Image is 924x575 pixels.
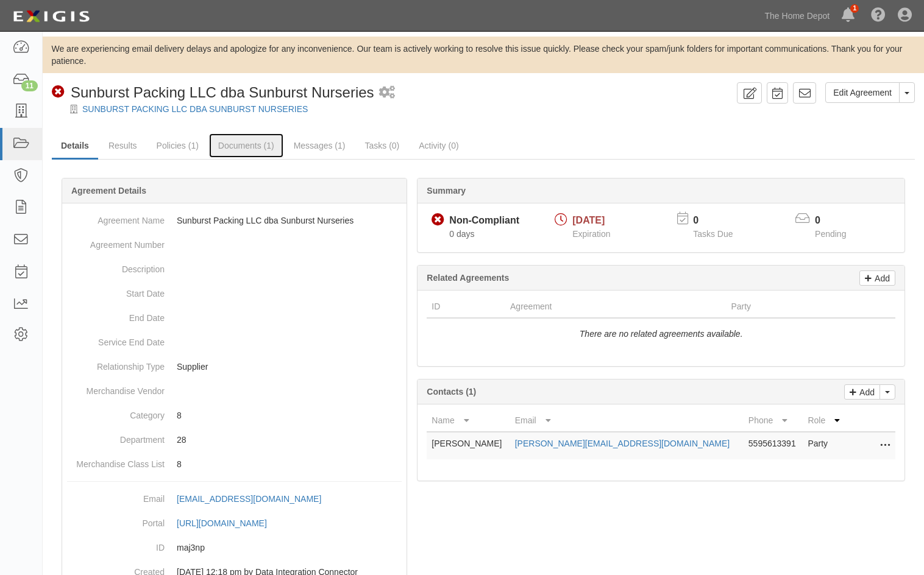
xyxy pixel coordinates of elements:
span: Tasks Due [693,229,733,239]
i: Help Center - Complianz [871,9,886,23]
th: Agreement [505,295,726,318]
div: We are experiencing email delivery delays and apologize for any inconvenience. Our team is active... [43,43,924,67]
a: Messages (1) [285,133,355,158]
dt: Relationship Type [67,355,165,373]
dd: Supplier [67,355,402,379]
a: [EMAIL_ADDRESS][DOMAIN_NAME] [177,494,335,504]
th: ID [427,295,505,318]
p: 0 [693,214,748,228]
a: Details [52,133,98,160]
dt: Start Date [67,281,165,300]
a: Add [859,270,895,286]
img: logo-5460c22ac91f19d4615b14bd174203de0afe785f0fc80cf4dbbc73dc1793850b.png [9,5,93,27]
dt: Email [67,487,165,505]
dt: Category [67,403,165,422]
p: 28 [177,434,402,446]
a: Policies (1) [147,133,208,158]
p: Add [872,271,890,285]
a: Edit Agreement [825,82,900,103]
a: SUNBURST PACKING LLC DBA SUNBURST NURSERIES [82,104,308,114]
dt: Department [67,428,165,446]
a: [URL][DOMAIN_NAME] [177,518,280,528]
a: Tasks (0) [355,133,408,158]
div: [EMAIL_ADDRESS][DOMAIN_NAME] [177,493,321,505]
dt: Merchandise Vendor [67,379,165,397]
dd: Sunburst Packing LLC dba Sunburst Nurseries [67,208,402,233]
a: Results [99,133,146,158]
dt: Portal [67,511,165,529]
p: Add [856,385,875,399]
a: The Home Depot [759,4,836,28]
td: [PERSON_NAME] [427,432,510,459]
div: Non-Compliant [449,214,519,228]
b: Summary [427,186,466,196]
i: There are no related agreements available. [580,329,743,339]
th: Role [803,409,847,432]
dt: Agreement Number [67,233,165,251]
dt: ID [67,535,165,554]
th: Phone [744,409,803,432]
i: Non-Compliant [432,214,444,227]
span: Pending [815,229,846,239]
a: Documents (1) [209,133,283,158]
td: 5595613391 [744,432,803,459]
i: 1 scheduled workflow [379,86,395,99]
b: Agreement Details [71,186,146,196]
dt: Merchandise Class List [67,452,165,470]
i: Non-Compliant [52,86,65,99]
span: Since 08/21/2025 [449,229,474,239]
dt: Description [67,257,165,275]
div: 11 [21,80,38,91]
th: Party [726,295,853,318]
a: [PERSON_NAME][EMAIL_ADDRESS][DOMAIN_NAME] [515,439,730,448]
p: 8 [177,409,402,422]
a: Activity (0) [410,133,467,158]
td: Party [803,432,847,459]
span: [DATE] [572,215,605,225]
th: Email [510,409,744,432]
p: 0 [815,214,861,228]
span: Expiration [572,229,610,239]
div: Sunburst Packing LLC dba Sunburst Nurseries [52,82,374,103]
dt: Agreement Name [67,208,165,227]
b: Related Agreements [427,273,509,283]
dt: Service End Date [67,330,165,348]
p: 8 [177,458,402,470]
b: Contacts (1) [427,387,476,397]
span: Sunburst Packing LLC dba Sunburst Nurseries [71,84,374,101]
dd: maj3np [67,535,402,560]
a: Add [844,384,880,400]
dt: End Date [67,306,165,324]
th: Name [427,409,510,432]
